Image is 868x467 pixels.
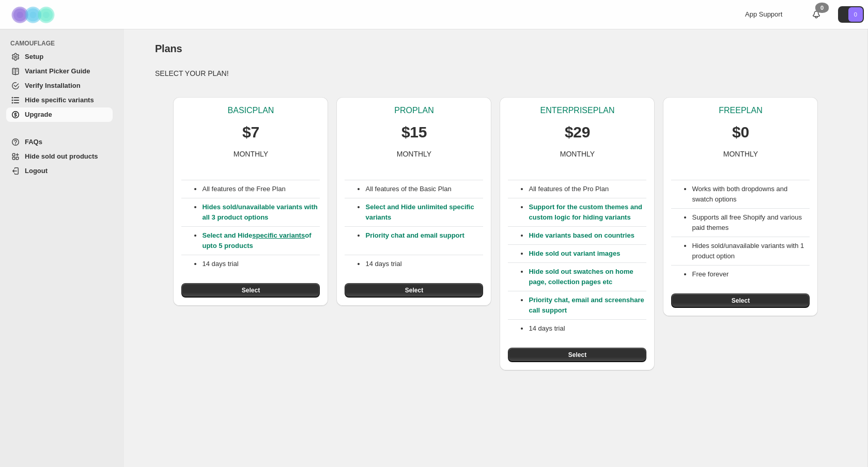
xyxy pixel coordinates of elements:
span: Hide specific variants [25,96,94,104]
p: MONTHLY [234,149,268,159]
span: FAQs [25,138,42,146]
p: 14 days trial [529,323,646,334]
p: SELECT YOUR PLAN! [155,68,836,79]
a: Setup [6,50,113,64]
p: Select and Hide of upto 5 products [202,230,320,251]
span: Avatar with initials 0 [848,7,863,22]
p: Hide sold out variant images [529,248,646,259]
span: Setup [25,53,43,60]
span: Hide sold out products [25,152,98,160]
div: 0 [815,3,829,13]
button: Select [508,348,646,362]
span: Select [405,286,423,294]
p: Hide variants based on countries [529,230,646,241]
span: Select [242,286,260,294]
span: Verify Installation [25,82,81,89]
button: Select [345,283,483,298]
span: Logout [25,167,48,175]
a: 0 [811,9,822,20]
span: Variant Picker Guide [25,67,90,75]
p: Priority chat and email support [365,230,483,251]
span: Upgrade [25,111,52,118]
a: Logout [6,164,113,178]
a: FAQs [6,135,113,149]
p: ENTERPRISE PLAN [540,105,614,116]
p: Priority chat, email and screenshare call support [529,295,646,316]
p: MONTHLY [560,149,595,159]
p: Hide sold out swatches on home page, collection pages etc [529,267,646,287]
p: $7 [242,122,259,143]
button: Avatar with initials 0 [838,6,864,23]
span: Select [732,297,750,305]
p: Support for the custom themes and custom logic for hiding variants [529,202,646,223]
p: Hides sold/unavailable variants with all 3 product options [202,202,320,223]
li: Supports all free Shopify and various paid themes [692,212,810,233]
p: BASIC PLAN [228,105,274,116]
text: 0 [854,11,857,18]
span: CAMOUFLAGE [10,39,117,48]
p: MONTHLY [397,149,431,159]
a: Hide specific variants [6,93,113,107]
p: All features of the Pro Plan [529,184,646,194]
li: Free forever [692,269,810,279]
p: All features of the Free Plan [202,184,320,194]
button: Select [181,283,320,298]
button: Select [671,293,810,308]
p: $0 [732,122,749,143]
p: 14 days trial [365,259,483,269]
a: specific variants [252,231,305,239]
p: MONTHLY [723,149,758,159]
li: Hides sold/unavailable variants with 1 product option [692,241,810,261]
a: Variant Picker Guide [6,64,113,79]
p: Select and Hide unlimited specific variants [365,202,483,223]
li: Works with both dropdowns and swatch options [692,184,810,205]
p: $15 [401,122,427,143]
span: Select [568,351,586,359]
p: 14 days trial [202,259,320,269]
p: FREE PLAN [719,105,762,116]
p: All features of the Basic Plan [365,184,483,194]
p: PRO PLAN [394,105,433,116]
span: Plans [155,43,182,54]
img: Camouflage [8,1,60,29]
a: Hide sold out products [6,149,113,164]
p: $29 [565,122,590,143]
span: App Support [745,10,782,18]
a: Verify Installation [6,79,113,93]
a: Upgrade [6,107,113,122]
